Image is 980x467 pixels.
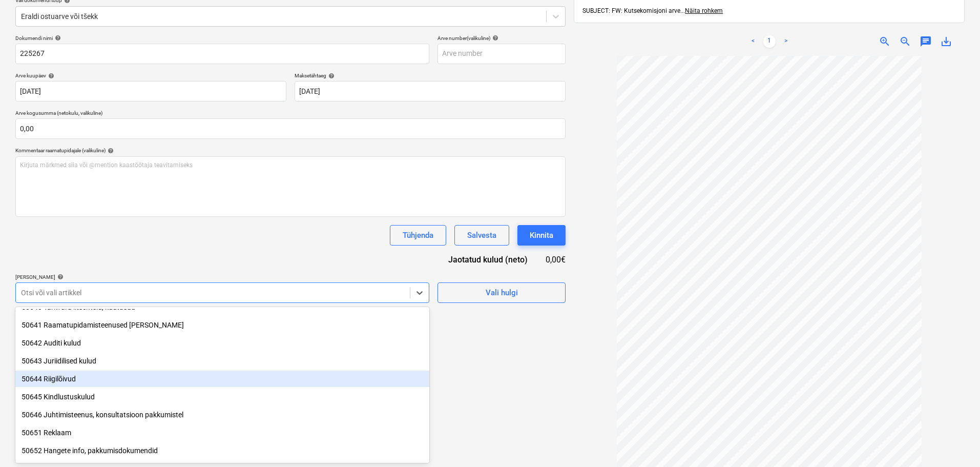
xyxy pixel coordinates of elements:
span: help [53,35,61,41]
button: Tühjenda [390,225,446,246]
span: zoom_out [899,35,911,48]
a: Next page [780,35,792,48]
span: help [55,274,64,280]
div: Tühjenda [403,229,433,242]
div: 50643 Juriidilised kulud [15,353,429,369]
iframe: Chat Widget [929,418,980,467]
div: Arve kuupäev [15,72,286,79]
button: Kinnita [517,225,566,246]
div: Dokumendi nimi [15,35,429,42]
div: [PERSON_NAME] [15,274,429,280]
span: chat [920,35,932,48]
div: Arve number (valikuline) [437,35,566,42]
span: help [490,35,498,41]
div: Kinnita [530,229,553,242]
div: 50642 Auditi kulud [15,335,429,351]
span: ... [680,7,723,14]
div: 0,00€ [544,254,566,266]
div: 50641 Raamatupidamisteenused ja -kulud [15,317,429,333]
button: Salvesta [454,225,509,246]
input: Arve number [437,44,566,64]
div: 50646 Juhtimisteenus, konsultatsioon pakkumistel [15,407,429,423]
button: Vali hulgi [437,282,566,303]
div: Jaotatud kulud (neto) [432,254,544,266]
input: Arve kogusumma (netokulu, valikuline) [15,118,566,139]
div: Maksetähtaeg [295,72,566,79]
span: save_alt [940,35,952,48]
a: Page 1 is your current page [763,35,776,48]
span: help [46,73,54,79]
input: Dokumendi nimi [15,44,429,64]
p: Arve kogusumma (netokulu, valikuline) [15,110,566,118]
span: help [326,73,335,79]
a: Previous page [747,35,759,48]
div: 50651 Reklaam [15,424,429,441]
div: 50652 Hangete info, pakkumisdokumendid [15,442,429,459]
span: SUBJECT: FW: Kutsekomisjoni arve [582,7,680,14]
input: Arve kuupäeva pole määratud. [15,81,286,101]
input: Tähtaega pole määratud [295,81,566,101]
span: Näita rohkem [685,7,723,14]
div: 50645 Kindlustuskulud [15,389,429,405]
div: 50644 Riigilõivud [15,371,429,387]
div: Vali hulgi [486,286,518,299]
div: 50641 Raamatupidamisteenused [PERSON_NAME] [15,317,429,333]
span: zoom_in [879,35,891,48]
div: Kommentaar raamatupidajale (valikuline) [15,147,566,154]
div: Salvesta [467,229,496,242]
span: help [106,148,114,154]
